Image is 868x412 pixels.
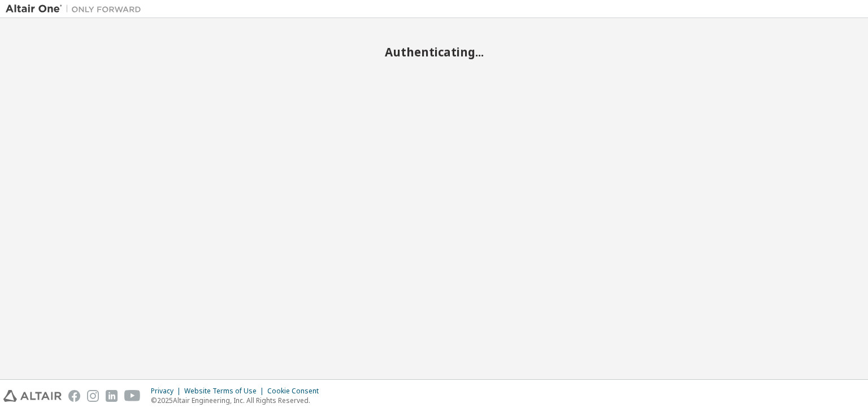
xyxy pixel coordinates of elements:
[151,396,325,405] p: © 2025 Altair Engineering, Inc. All Rights Reserved.
[151,387,184,396] div: Privacy
[6,3,147,15] img: Altair One
[3,390,62,402] img: altair_logo.svg
[87,390,99,402] img: instagram.svg
[124,390,141,402] img: youtube.svg
[184,387,267,396] div: Website Terms of Use
[106,390,118,402] img: linkedin.svg
[68,390,80,402] img: facebook.svg
[267,387,325,396] div: Cookie Consent
[6,45,862,59] h2: Authenticating...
